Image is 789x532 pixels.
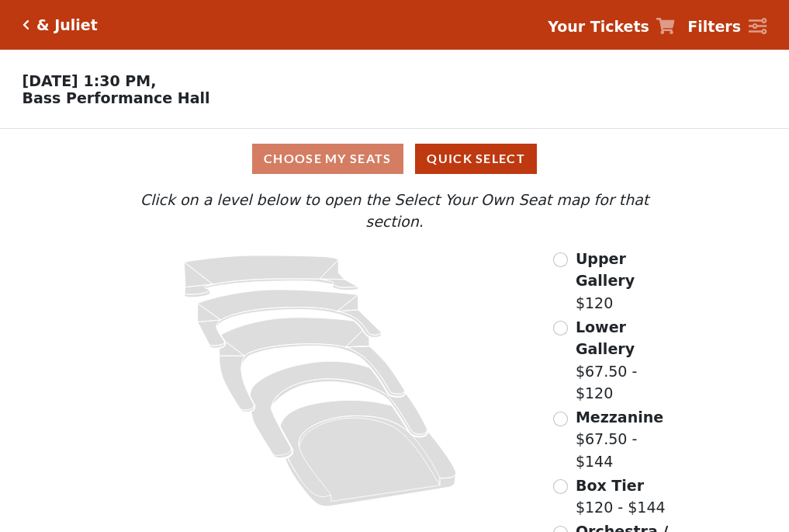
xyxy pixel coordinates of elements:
[281,400,457,506] path: Orchestra / Parterre Circle - Seats Available: 32
[22,19,29,30] a: Click here to go back to filters
[576,406,680,473] label: $67.50 - $144
[687,16,767,38] a: Filters
[198,290,382,348] path: Lower Gallery - Seats Available: 76
[576,318,635,358] span: Lower Gallery
[185,256,358,297] path: Upper Gallery - Seats Available: 306
[576,248,680,315] label: $120
[687,18,741,35] strong: Filters
[576,409,663,426] span: Mezzanine
[415,144,537,174] button: Quick Select
[576,316,680,405] label: $67.50 - $120
[36,16,98,34] h5: & Juliet
[109,189,679,233] p: Click on a level below to open the Select Your Own Seat map for that section.
[576,477,644,494] span: Box Tier
[548,16,675,38] a: Your Tickets
[576,475,666,519] label: $120 - $144
[576,250,635,290] span: Upper Gallery
[548,18,649,35] strong: Your Tickets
